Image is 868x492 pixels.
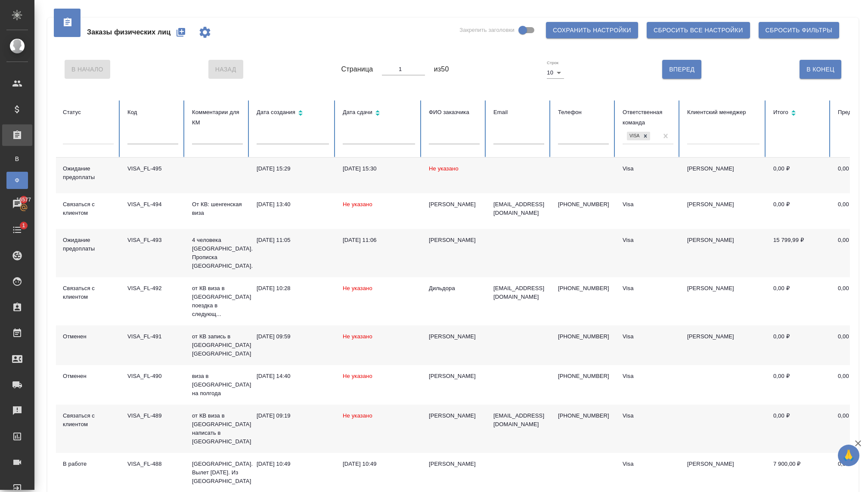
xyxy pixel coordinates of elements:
[623,372,673,381] div: Visa
[257,372,329,381] div: [DATE] 14:40
[429,412,480,420] div: [PERSON_NAME]
[654,25,743,36] span: Сбросить все настройки
[623,284,673,293] div: Visa
[192,460,243,486] p: [GEOGRAPHIC_DATA]. Вылет [DATE]. Из [GEOGRAPHIC_DATA]
[558,332,609,341] p: [PHONE_NUMBER]
[429,284,480,293] div: Дильдора
[127,460,178,468] div: VISA_FL-488
[87,27,170,37] span: Заказы физических лиц
[257,236,329,244] div: [DATE] 11:05
[63,412,114,429] div: Связаться с клиентом
[257,412,329,420] div: [DATE] 09:19
[766,193,831,229] td: 0,00 ₽
[127,372,178,381] div: VISA_FL-490
[257,107,329,120] div: Сортировка
[547,61,558,65] label: Строк
[766,25,832,36] span: Сбросить фильтры
[63,372,114,381] div: Отменен
[429,460,480,468] div: [PERSON_NAME]
[493,107,544,118] div: Email
[841,446,856,464] span: 🙏
[63,164,114,182] div: Ожидание предоплаты
[127,412,178,420] div: VISA_FL-489
[343,285,372,291] span: Не указано
[766,158,831,193] td: 0,00 ₽
[493,284,544,301] p: [EMAIL_ADDRESS][DOMAIN_NAME]
[429,332,480,341] div: [PERSON_NAME]
[680,158,766,193] td: [PERSON_NAME]
[800,60,841,79] button: В Конец
[623,460,673,468] div: Visa
[11,155,24,163] span: В
[429,236,480,244] div: [PERSON_NAME]
[127,284,178,293] div: VISA_FL-492
[11,176,24,185] span: Ф
[343,373,372,379] span: Не указано
[662,60,701,79] button: Вперед
[257,200,329,209] div: [DATE] 13:40
[192,236,243,270] p: 4 человека [GEOGRAPHIC_DATA]. Прописка [GEOGRAPHIC_DATA].
[680,229,766,277] td: [PERSON_NAME]
[766,277,831,325] td: 0,00 ₽
[192,412,243,446] p: от КВ виза в [GEOGRAPHIC_DATA] написать в [GEOGRAPHIC_DATA]
[192,284,243,319] p: от КВ виза в [GEOGRAPHIC_DATA] поездка в следующ...
[127,236,178,244] div: VISA_FL-493
[623,107,673,128] div: Ответственная команда
[63,200,114,217] div: Связаться с клиентом
[429,372,480,381] div: [PERSON_NAME]
[623,200,673,209] div: Visa
[192,372,243,398] p: виза в [GEOGRAPHIC_DATA] на полгода
[687,107,759,118] div: Клиентский менеджер
[343,412,372,419] span: Не указано
[127,164,178,173] div: VISA_FL-495
[17,221,30,230] span: 1
[6,150,28,167] a: В
[806,64,834,75] span: В Конец
[63,236,114,253] div: Ожидание предоплаты
[759,22,839,38] button: Сбросить фильтры
[6,172,28,189] a: Ф
[192,107,243,128] div: Комментарии для КМ
[63,460,114,468] div: В работе
[192,332,243,358] p: от КВ запись в [GEOGRAPHIC_DATA] [GEOGRAPHIC_DATA]
[547,67,564,79] div: 10
[257,332,329,341] div: [DATE] 09:59
[838,445,859,466] button: 🙏
[680,193,766,229] td: [PERSON_NAME]
[623,236,673,244] div: Visa
[2,219,32,241] a: 1
[434,64,449,74] span: из 50
[343,107,415,120] div: Сортировка
[127,332,178,341] div: VISA_FL-491
[257,164,329,173] div: [DATE] 15:29
[680,277,766,325] td: [PERSON_NAME]
[429,200,480,209] div: [PERSON_NAME]
[341,64,373,74] span: Страница
[558,412,609,420] p: [PHONE_NUMBER]
[343,201,372,207] span: Не указано
[127,200,178,209] div: VISA_FL-494
[257,284,329,293] div: [DATE] 10:28
[257,460,329,468] div: [DATE] 10:49
[493,200,544,217] p: [EMAIL_ADDRESS][DOMAIN_NAME]
[558,284,609,293] p: [PHONE_NUMBER]
[553,25,631,36] span: Сохранить настройки
[343,460,415,468] div: [DATE] 10:49
[766,405,831,453] td: 0,00 ₽
[63,284,114,301] div: Связаться с клиентом
[343,164,415,173] div: [DATE] 15:30
[773,107,824,120] div: Сортировка
[546,22,638,38] button: Сохранить настройки
[192,200,243,217] p: От КВ: шенгенская виза
[429,165,459,172] span: Не указано
[493,412,544,429] p: [EMAIL_ADDRESS][DOMAIN_NAME]
[623,412,673,420] div: Visa
[343,333,372,340] span: Не указано
[766,229,831,277] td: 15 799,99 ₽
[623,332,673,341] div: Visa
[2,193,32,215] a: 16577
[343,236,415,244] div: [DATE] 11:06
[459,26,515,34] span: Закрепить заголовки
[558,107,609,118] div: Телефон
[766,365,831,405] td: 0,00 ₽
